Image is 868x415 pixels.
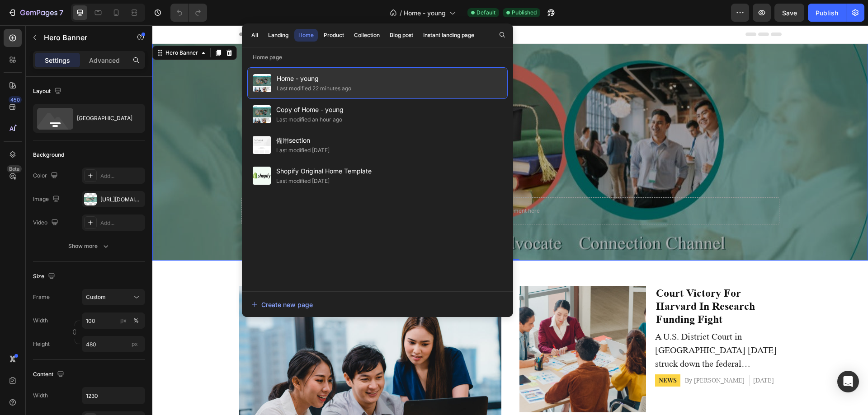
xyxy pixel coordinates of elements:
[390,31,413,39] div: Blog post
[86,293,106,301] span: Custom
[33,170,60,182] div: Color
[476,9,495,17] span: Default
[82,387,145,404] input: Auto
[247,29,262,42] button: All
[419,29,478,42] button: Instant landing page
[11,23,47,32] div: Hero Banner
[386,29,417,42] button: Blog post
[33,193,61,205] div: Image
[118,315,129,326] button: %
[9,96,22,103] div: 450
[33,270,57,283] div: Size
[59,7,63,18] p: 7
[33,340,50,348] label: Height
[68,242,110,251] div: Show more
[350,29,384,42] button: Collection
[512,9,537,17] span: Published
[82,336,145,352] input: px
[100,196,143,204] div: [URL][DOMAIN_NAME]
[33,238,145,254] button: Show more
[242,53,513,62] p: Home page
[82,289,145,305] button: Custom
[152,25,868,415] iframe: Design area
[837,371,859,392] div: Open Intercom Messenger
[45,56,70,65] p: Settings
[276,166,372,177] span: Shopify Original Home Template
[132,340,138,347] span: px
[44,32,121,43] p: Hero Banner
[33,317,48,325] label: Width
[601,350,622,360] div: [DATE]
[7,165,22,173] div: Beta
[264,29,292,42] button: Landing
[276,135,330,146] span: 備用section
[294,29,318,42] button: Home
[277,73,351,84] span: Home - young
[100,172,143,180] div: Add...
[77,108,132,129] div: [GEOGRAPHIC_DATA]
[251,300,313,309] div: Create new page
[808,4,846,22] button: Publish
[170,4,207,22] div: Undo/Redo
[774,4,804,22] button: Save
[277,84,351,93] div: Last modified 22 minutes ago
[251,295,504,313] button: Create new page
[276,115,342,124] div: Last modified an hour ago
[133,317,139,325] div: %
[82,312,145,329] input: px%
[120,317,127,325] div: px
[33,85,63,98] div: Layout
[33,217,60,229] div: Video
[503,349,528,361] button: <p>NEWS</p>
[404,8,446,18] span: Home - young
[400,8,402,18] span: /
[33,392,48,400] div: Width
[503,261,629,301] a: court victory for harvard in research funding fight
[320,29,348,42] button: Product
[89,56,120,65] p: Advanced
[276,177,330,186] div: Last modified [DATE]
[816,8,838,18] div: Publish
[33,368,66,381] div: Content
[131,315,142,326] button: px
[276,146,330,155] div: Last modified [DATE]
[506,351,524,359] p: NEWS
[33,293,50,301] label: Frame
[33,151,64,159] div: Background
[268,31,288,39] div: Landing
[276,104,344,115] span: Copy of Home - young
[423,31,474,39] div: Instant landing page
[503,305,629,345] p: A U.S. District Court in [GEOGRAPHIC_DATA] [DATE] struck down the federal government’s cancellati...
[354,31,380,39] div: Collection
[100,219,143,227] div: Add...
[324,31,344,39] div: Product
[532,350,593,361] div: By [PERSON_NAME]
[4,4,67,22] button: 7
[251,31,258,39] div: All
[340,182,387,189] div: Drop element here
[298,31,314,39] div: Home
[782,9,797,17] span: Save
